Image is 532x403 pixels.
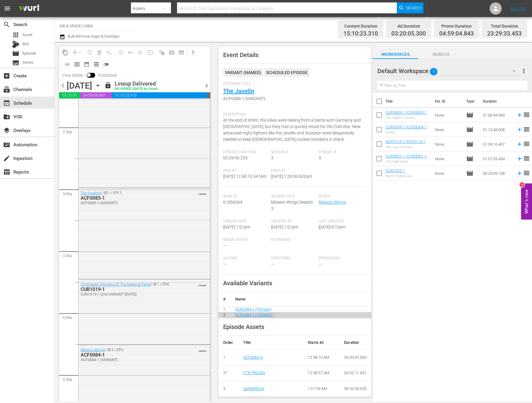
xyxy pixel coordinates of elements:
span: Episode [12,50,19,57]
span: Overlays [3,127,10,134]
span: chevron_left [59,82,67,90]
span: Episode [22,50,36,56]
div: Promo Duration [439,22,474,30]
span: 00:30:26.547 [207,92,210,98]
th: Starts At [303,335,339,350]
span: calendar_view_week_outlined [74,61,80,67]
span: [DATE] 1:51pm [271,225,298,229]
span: ACF0084-1 (VARIANT) [223,96,363,102]
span: At the end of WWII, the Allies were reeling from a battle with Germany and [GEOGRAPHIC_DATA], but... [223,118,361,142]
div: 9 [520,182,524,187]
td: 00:02:00.053 [339,381,371,397]
svg: Add to Schedule [516,112,523,118]
span: Day Calendar View [60,58,72,70]
span: Series [12,59,19,66]
div: The Flight to Victory [386,116,430,120]
span: External Title [223,82,363,86]
span: Episode [466,155,473,162]
th: Type [463,93,479,110]
span: Created At [271,219,316,224]
div: Total Duration [487,22,522,30]
span: Create Search Block [167,48,176,57]
span: Update Metadata from Key Asset [145,48,155,57]
span: Select an event to delete [95,48,104,57]
span: Episode [466,170,473,177]
span: Actors [223,256,268,261]
span: 3 [271,155,273,160]
span: 03:20:05.300 [391,30,426,37]
svg: Add to Schedule [516,126,523,133]
span: Toggle to switch from Published to Draft view. [87,73,91,77]
th: Order [218,335,238,350]
button: Open Feedback Widget [521,184,532,220]
span: Episode Assets [223,323,264,330]
div: Content Duration [343,22,378,30]
th: Title [386,93,431,110]
span: lock [104,82,112,89]
span: --- [271,262,275,266]
td: None [433,166,464,181]
span: View Mode: [59,73,87,78]
span: Available Variants [223,279,272,287]
span: Series [319,194,363,199]
td: 12:58:10 AM [303,350,339,365]
div: The Last Corsairs [386,145,430,149]
span: Episode # [319,150,363,155]
span: toggle_off [103,61,109,67]
td: 00:00:47.360 [339,350,371,365]
td: 1 [218,350,238,365]
span: 00:29:56.255 [223,155,248,160]
div: Ad Duration [391,22,426,30]
td: 00:02:11.431 [339,365,371,381]
div: VARIANT ( NAMED ) [223,68,263,77]
a: The Aviators [81,191,101,195]
span: 15:10:23.310 [343,30,378,37]
div: CUR1019-1 (2nd VARIANT [DATE]) [81,292,179,296]
a: Underwater Wonders Of The National Parks [81,282,150,286]
button: more_vert [520,64,527,78]
td: None [433,151,464,166]
span: reorder [523,169,530,177]
span: Mission Wings Season 3 [271,200,313,211]
div: Bits [12,41,19,48]
div: [DATE] [67,81,92,91]
span: [DATE] 1:28:06.602am [271,174,312,179]
span: 15:10:23.310 [112,92,207,98]
span: Description: [223,112,363,117]
div: The Fight Back [386,160,430,164]
span: more_vert [520,67,527,75]
span: 3 [319,155,321,160]
span: Search [406,2,422,13]
span: Create [3,72,10,80]
td: 1 [218,306,230,312]
span: Bulk Remove Gaps & Overlaps [67,34,119,39]
a: Mission Wings [319,200,346,205]
span: Ingestion [3,155,10,162]
span: Asset [22,32,32,38]
span: 24 hours Lineup View is OFF [101,59,111,69]
span: reorder [523,126,530,133]
a: ACF0084-1 (VARIANT) [235,313,274,317]
span: [DATE] 1:51pm [223,225,250,229]
span: VOD [3,113,10,120]
td: None [433,137,464,151]
div: CUR1019-1 [81,286,179,292]
span: 03:20:05.300 [59,92,80,98]
span: Automation [3,141,10,148]
span: Reports [3,168,10,176]
td: 2 [218,365,238,381]
td: 2 [218,312,230,318]
a: CUR1025-1 [386,168,405,173]
td: 00:20:09.108 [480,166,514,181]
span: 61856064 [223,200,243,205]
td: None [433,122,464,137]
span: Copy Lineup [60,48,70,57]
span: 04:59:04.843 [80,92,112,98]
span: Season Title [271,194,316,199]
td: 01:13:48.008 [480,122,514,137]
span: --- [223,243,227,248]
span: Episode [466,111,473,119]
span: Producers [319,256,363,261]
span: Revert to Primary Episode [126,48,136,57]
td: 01:07:33.434 [480,151,514,166]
